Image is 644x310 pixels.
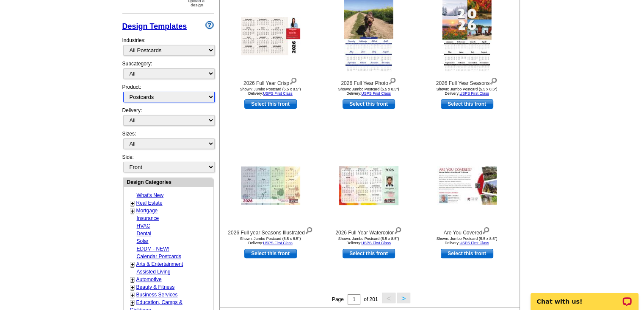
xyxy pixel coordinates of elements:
[420,237,514,245] div: Shown: Jumbo Postcard (5.5 x 8.5") Delivery:
[459,241,489,245] a: USPS First Class
[131,292,134,299] a: +
[224,237,317,245] div: Shown: Jumbo Postcard (5.5 x 8.5") Delivery:
[136,208,158,214] a: Mortgage
[131,276,134,283] a: +
[122,130,214,153] div: Sizes:
[137,254,181,259] a: Calendar Postcards
[205,21,214,29] img: design-wizard-help-icon.png
[263,91,293,96] a: USPS First Class
[136,276,162,282] a: Automotive
[131,299,134,306] a: +
[131,284,134,291] a: +
[441,249,493,258] a: use this design
[322,76,415,87] div: 2026 Full Year Photo
[322,87,415,96] div: Shown: Jumbo Postcard (5.5 x 8.5") Delivery:
[136,200,163,206] a: Real Estate
[122,153,214,173] div: Side:
[394,225,402,234] img: view design details
[137,215,159,221] a: Insurance
[131,208,134,214] a: +
[343,99,395,109] a: use this design
[136,261,183,267] a: Arts & Entertainment
[525,283,644,310] iframe: LiveChat chat widget
[441,99,493,109] a: use this design
[364,296,378,302] span: of 201
[244,99,297,109] a: use this design
[224,225,317,237] div: 2026 Full year Seasons Illustrated
[305,225,313,234] img: view design details
[343,249,395,258] a: use this design
[332,296,344,302] span: Page
[224,87,317,96] div: Shown: Jumbo Postcard (5.5 x 8.5") Delivery:
[361,91,391,96] a: USPS First Class
[137,246,169,252] a: EDDM - NEW!
[224,76,317,87] div: 2026 Full Year Crisp
[241,166,300,205] img: 2026 Full year Seasons Illustrated
[244,249,297,258] a: use this design
[137,223,150,229] a: HVAC
[420,87,514,96] div: Shown: Jumbo Postcard (5.5 x 8.5") Delivery:
[137,269,171,275] a: Assisted Living
[382,293,395,303] button: <
[322,237,415,245] div: Shown: Jumbo Postcard (5.5 x 8.5") Delivery:
[136,284,175,290] a: Beauty & Fitness
[489,76,498,85] img: view design details
[122,83,214,107] div: Product:
[124,178,213,186] div: Design Categories
[361,241,391,245] a: USPS First Class
[241,17,300,55] img: 2026 Full Year Crisp
[459,91,489,96] a: USPS First Class
[388,76,396,85] img: view design details
[322,225,415,237] div: 2026 Full Year Watercolor
[263,241,293,245] a: USPS First Class
[122,60,214,83] div: Subcategory:
[289,76,297,85] img: view design details
[482,225,490,234] img: view design details
[437,166,497,205] img: Are You Covered
[122,32,214,60] div: Industries:
[137,192,164,198] a: What's New
[339,166,398,205] img: 2026 Full Year Watercolor
[136,292,178,298] a: Business Services
[137,238,149,244] a: Solar
[137,231,152,237] a: Dental
[420,76,514,87] div: 2026 Full Year Seasons
[122,107,214,130] div: Delivery:
[420,225,514,237] div: Are You Covered
[122,22,187,31] a: Design Templates
[131,200,134,207] a: +
[131,261,134,268] a: +
[397,293,410,303] button: >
